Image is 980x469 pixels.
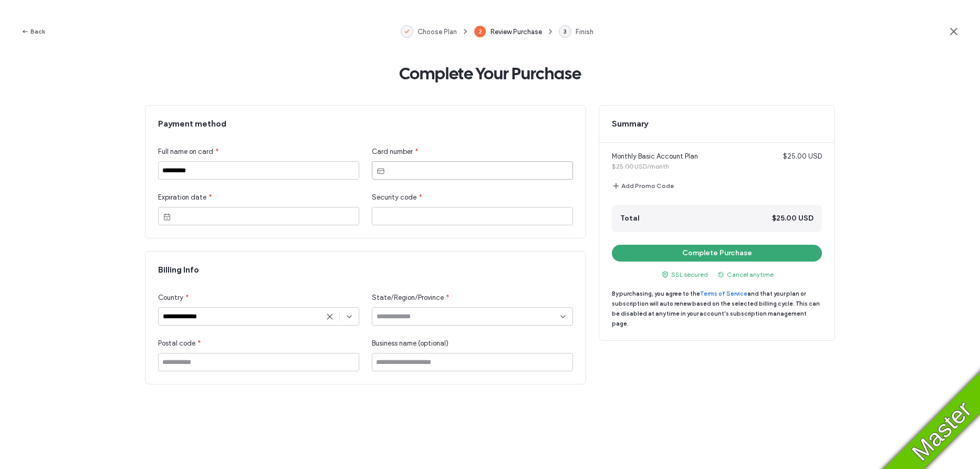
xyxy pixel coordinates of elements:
[612,180,674,192] button: Add Promo Code
[372,293,444,303] span: State/Region/Province
[599,118,835,130] span: Summary
[661,270,708,279] span: SSL secured
[158,293,183,303] span: Country
[158,192,206,203] span: Expiration date
[772,213,814,224] span: $25.00 USD
[389,166,568,175] iframe: Secure card number input frame
[783,151,822,162] span: $25.00 USD
[612,151,770,162] span: Monthly Basic Account Plan
[612,245,822,262] button: Complete Purchase
[377,212,568,221] iframe: Secure CVC input frame
[158,338,195,349] span: Postal code
[372,338,449,349] span: Business name (optional)
[158,118,573,130] span: Payment method
[372,147,413,157] span: Card number
[700,290,747,297] a: Terms of Service
[399,63,581,84] span: Complete Your Purchase
[716,270,774,279] span: Cancel anytime
[372,192,416,203] span: Security code
[418,28,457,36] span: Choose Plan
[612,290,820,327] span: By purchasing, you agree to the and that your plan or subscription will auto renew based on the s...
[158,264,573,276] span: Billing Info
[612,162,756,171] span: $25.00 USD/month
[620,213,639,224] span: Total
[175,212,355,221] iframe: Secure expiration date input frame
[21,25,45,38] button: Back
[158,147,213,157] span: Full name on card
